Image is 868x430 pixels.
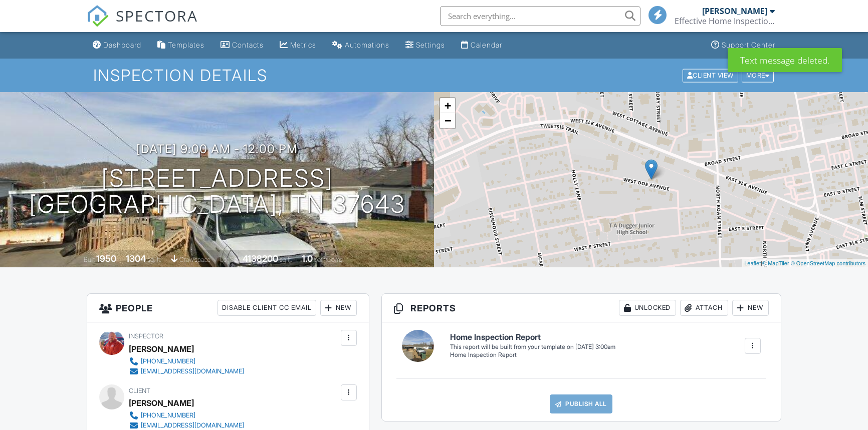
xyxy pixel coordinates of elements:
div: [EMAIL_ADDRESS][DOMAIN_NAME] [141,421,244,429]
div: Settings [416,41,445,49]
div: Attach [680,300,728,316]
div: This report will be built from your template on [DATE] 3:00am [450,343,615,351]
h1: [STREET_ADDRESS] [GEOGRAPHIC_DATA], TN 37643 [29,165,405,218]
h6: Home Inspection Report [450,333,615,342]
a: Automations (Basic) [328,36,393,55]
span: Inspector [129,332,163,340]
a: Publish All [550,394,612,413]
div: 1304 [126,253,146,264]
div: Home Inspection Report [450,351,615,359]
span: crawlspace [179,256,210,263]
div: Templates [168,41,204,49]
span: Client [129,387,150,394]
a: Zoom in [440,98,455,113]
div: Support Center [722,41,775,49]
a: Metrics [276,36,320,55]
span: sq. ft. [147,256,161,263]
div: Calendar [471,41,502,49]
div: 1950 [96,253,116,264]
h3: People [87,294,368,322]
a: [PHONE_NUMBER] [129,356,244,366]
div: Contacts [232,41,264,49]
div: Client View [683,69,738,82]
div: [PHONE_NUMBER] [141,411,195,419]
span: SPECTORA [116,5,198,26]
span: Lot Size [220,256,241,263]
div: Dashboard [103,41,141,49]
span: sq.ft. [280,256,292,263]
input: Search everything... [440,6,640,26]
a: SPECTORA [87,14,198,35]
a: Settings [401,36,449,55]
a: Calendar [457,36,506,55]
div: | [742,259,868,268]
div: Metrics [290,41,316,49]
div: Unlocked [619,300,676,316]
img: The Best Home Inspection Software - Spectora [87,5,109,27]
a: Leaflet [744,260,761,266]
a: Support Center [707,36,779,55]
h3: [DATE] 9:00 am - 12:00 pm [136,142,298,156]
div: Effective Home Inspections of Tennessee LLC [675,16,775,26]
div: New [320,300,357,316]
div: 4138200 [243,253,278,264]
span: bathrooms [314,256,343,263]
div: Automations [345,41,389,49]
a: Dashboard [89,36,145,55]
h3: Reports [382,294,781,322]
div: [PERSON_NAME] [129,395,194,410]
div: New [732,300,769,316]
div: 1.0 [302,253,313,264]
h1: Inspection Details [93,67,775,84]
span: Built [84,256,95,263]
a: Zoom out [440,113,455,128]
div: More [742,69,774,82]
a: Contacts [216,36,268,55]
a: © MapTiler [762,260,789,266]
a: [EMAIL_ADDRESS][DOMAIN_NAME] [129,366,244,376]
div: Disable Client CC Email [218,300,316,316]
div: [EMAIL_ADDRESS][DOMAIN_NAME] [141,367,244,375]
a: [PHONE_NUMBER] [129,410,244,420]
div: [PHONE_NUMBER] [141,357,195,365]
div: [PERSON_NAME] [129,341,194,356]
a: Templates [153,36,208,55]
a: Client View [682,71,741,79]
a: © OpenStreetMap contributors [791,260,865,266]
div: [PERSON_NAME] [702,6,767,16]
div: Text message deleted. [728,48,842,72]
